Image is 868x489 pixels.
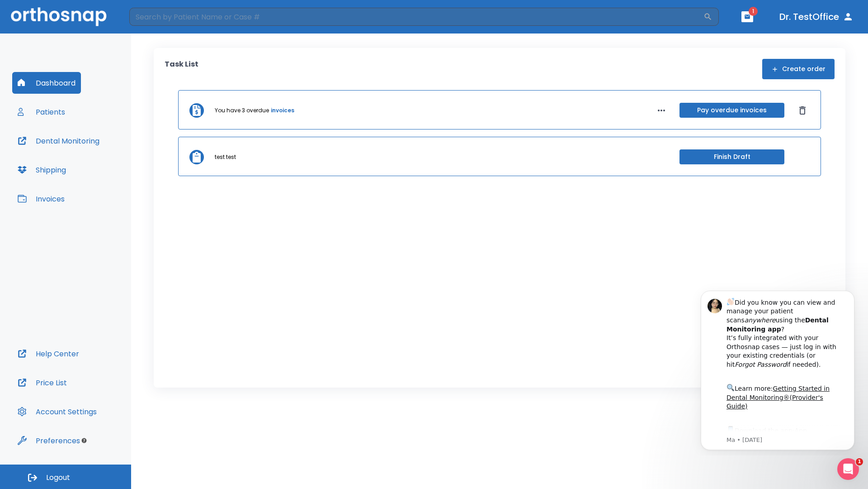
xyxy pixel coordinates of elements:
[271,106,294,115] a: invoices
[12,372,72,393] button: Price List
[776,9,857,25] button: Dr. TestOffice
[215,106,269,115] p: You have 3 overdue
[12,101,71,123] button: Patients
[129,8,703,26] input: Search by Patient Name or Case #
[80,436,88,445] div: Tooltip anchor
[12,188,70,210] button: Invoices
[679,149,784,164] button: Finish Draft
[215,153,236,161] p: test test
[39,153,153,162] p: Message from Ma, sent 6w ago
[12,72,81,94] button: Dashboard
[749,7,758,16] span: 1
[165,59,198,79] p: Task List
[46,473,70,483] span: Logout
[12,130,105,152] button: Dental Monitoring
[153,14,160,21] button: Dismiss notification
[12,159,71,181] button: Shipping
[679,103,784,118] button: Pay overdue invoices
[762,59,835,79] button: Create order
[39,144,120,161] a: App Store
[12,343,85,364] button: Help Center
[795,103,810,118] button: Dismiss
[837,458,859,480] iframe: Intercom live chat
[12,430,85,451] button: Preferences
[856,458,863,465] span: 1
[11,7,107,26] img: Orthosnap
[39,142,153,188] div: Download the app: | ​ Let us know if you need help getting started!
[687,283,868,455] iframe: Intercom notifications message
[12,401,102,422] button: Account Settings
